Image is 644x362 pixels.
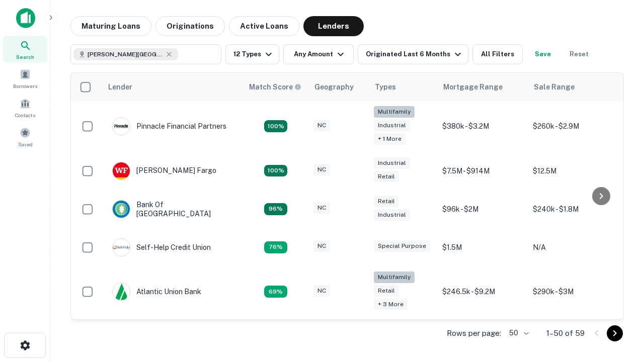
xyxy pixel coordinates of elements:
a: Borrowers [3,65,47,92]
div: Industrial [374,157,410,169]
div: Matching Properties: 15, hasApolloMatch: undefined [264,165,287,177]
div: Matching Properties: 10, hasApolloMatch: undefined [264,286,287,298]
div: Self-help Credit Union [112,238,211,256]
div: NC [313,164,330,175]
button: Lenders [303,16,364,36]
p: Rows per page: [447,327,501,339]
td: $7.5M - $914M [437,152,528,190]
button: Save your search to get updates of matches that match your search criteria. [527,44,559,64]
div: Sale Range [534,81,575,93]
th: Geography [308,73,369,101]
td: N/A [528,228,618,266]
img: picture [113,239,130,256]
button: Originations [155,16,225,36]
div: NC [313,120,330,131]
td: $1.5M [437,228,528,266]
div: NC [313,240,330,252]
span: [PERSON_NAME][GEOGRAPHIC_DATA], [GEOGRAPHIC_DATA] [88,50,163,59]
div: Geography [314,81,354,93]
button: Go to next page [607,325,623,341]
p: 1–50 of 59 [546,327,585,339]
a: Saved [3,123,47,150]
th: Capitalize uses an advanced AI algorithm to match your search with the best lender. The match sco... [243,73,308,101]
button: Active Loans [229,16,299,36]
a: Contacts [3,94,47,121]
div: Retail [374,285,399,297]
button: 12 Types [225,44,279,64]
button: Any Amount [283,44,354,64]
th: Lender [102,73,243,101]
th: Types [369,73,437,101]
span: Saved [18,140,33,148]
div: Retail [374,196,399,207]
td: $290k - $3M [528,266,618,317]
td: $96k - $2M [437,190,528,228]
td: $260k - $2.9M [528,101,618,152]
td: $12.5M [528,152,618,190]
img: picture [113,162,130,179]
span: Contacts [15,111,35,119]
img: picture [113,118,130,135]
button: Reset [563,44,595,64]
div: NC [313,202,330,214]
div: Atlantic Union Bank [112,283,201,301]
div: NC [313,285,330,297]
img: picture [113,283,130,300]
div: Mortgage Range [443,81,503,93]
div: Industrial [374,120,410,131]
div: Special Purpose [374,240,430,252]
div: Matching Properties: 14, hasApolloMatch: undefined [264,203,287,215]
div: + 1 more [374,133,406,145]
th: Sale Range [528,73,618,101]
div: Capitalize uses an advanced AI algorithm to match your search with the best lender. The match sco... [249,81,301,93]
button: Maturing Loans [70,16,151,36]
td: $246.5k - $9.2M [437,266,528,317]
div: + 3 more [374,299,408,310]
span: Borrowers [13,82,37,90]
div: Originated Last 6 Months [366,48,464,60]
div: Matching Properties: 11, hasApolloMatch: undefined [264,241,287,253]
th: Mortgage Range [437,73,528,101]
div: Pinnacle Financial Partners [112,117,226,135]
div: Industrial [374,209,410,221]
td: $380k - $3.2M [437,101,528,152]
span: Search [16,53,34,61]
div: Matching Properties: 26, hasApolloMatch: undefined [264,120,287,132]
img: picture [113,201,130,218]
button: Originated Last 6 Months [358,44,468,64]
div: Multifamily [374,106,415,118]
div: Bank Of [GEOGRAPHIC_DATA] [112,200,233,218]
div: Types [375,81,396,93]
div: [PERSON_NAME] Fargo [112,162,216,180]
h6: Match Score [249,81,299,93]
img: capitalize-icon.png [16,8,35,28]
div: Multifamily [374,271,415,283]
a: Search [3,36,47,63]
div: 50 [505,326,530,340]
div: Lender [108,81,132,93]
iframe: Chat Widget [594,249,644,298]
td: $240k - $1.8M [528,190,618,228]
div: Retail [374,171,399,183]
button: All Filters [472,44,523,64]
